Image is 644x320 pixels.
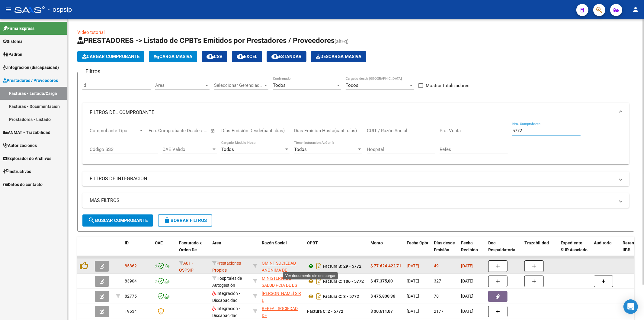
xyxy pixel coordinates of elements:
input: Start date [149,128,168,133]
span: CAE Válido [162,147,211,152]
button: Cargar Comprobante [77,51,144,62]
span: Trazabilidad [524,240,549,245]
span: Seleccionar Gerenciador [214,83,263,88]
mat-expansion-panel-header: MAS FILTROS [82,193,629,208]
span: [DATE] [461,294,473,299]
span: PRESTADORES -> Listado de CPBTs Emitidos por Prestadores / Proveedores [77,36,335,45]
span: A01 - OSPSIP [179,261,194,273]
span: Monto [370,240,383,245]
span: CSV [207,54,223,59]
button: Carga Masiva [149,51,197,62]
span: Razón Social [262,240,287,245]
span: Todos [273,83,286,88]
button: Buscar Comprobante [82,214,153,227]
span: Comprobante Tipo [90,128,139,133]
span: Carga Masiva [154,54,192,59]
span: [DATE] [461,263,473,268]
button: CSV [202,51,227,62]
i: Descargar documento [315,276,323,286]
span: Auditoria [594,240,612,245]
span: Datos de contacto [3,181,43,188]
span: Fecha Cpbt [407,240,428,245]
mat-icon: cloud_download [271,53,279,60]
button: Borrar Filtros [158,214,212,227]
span: [DATE] [407,294,419,299]
span: Autorizaciones [3,142,37,149]
strong: $ 30.611,07 [370,309,393,314]
span: Hospitales de Autogestión [212,276,242,288]
mat-expansion-panel-header: FILTROS DE INTEGRACION [82,171,629,186]
button: EXCEL [232,51,262,62]
div: 30662488689 [262,305,302,318]
span: 85862 [125,263,137,268]
span: Días desde Emisión [434,240,455,252]
span: Facturado x Orden De [179,240,202,252]
mat-icon: cloud_download [207,53,214,60]
mat-panel-title: FILTROS DE INTEGRACION [90,175,615,182]
span: Area [212,240,221,245]
app-download-masive: Descarga masiva de comprobantes (adjuntos) [311,51,366,62]
datatable-header-cell: Auditoria [591,237,620,263]
span: ANMAT - Trazabilidad [3,129,50,136]
span: [PERSON_NAME] S R L [262,291,301,303]
span: 19634 [125,309,137,314]
strong: $ 475.830,36 [370,294,395,299]
mat-expansion-panel-header: FILTROS DEL COMPROBANTE [82,103,629,122]
span: Estandar [271,54,302,59]
span: EXCEL [237,54,257,59]
datatable-header-cell: CAE [152,237,177,263]
mat-icon: cloud_download [237,53,244,60]
span: Area [155,83,204,88]
span: Prestaciones Propias [212,261,241,273]
span: ID [125,240,129,245]
button: Estandar [267,51,306,62]
strong: Factura C: 3 - 5772 [323,294,359,299]
span: Todos [294,147,307,152]
datatable-header-cell: Días desde Emisión [431,237,459,263]
strong: $ 47.375,00 [370,279,393,283]
span: Buscar Comprobante [88,218,148,223]
datatable-header-cell: Fecha Recibido [459,237,486,263]
span: Padrón [3,51,22,58]
input: End date [174,128,203,133]
span: CAE [155,240,163,245]
span: Retencion IIBB [623,240,642,252]
datatable-header-cell: CPBT [305,237,368,263]
span: 78 [434,294,439,299]
span: Descarga Masiva [316,54,361,59]
span: (alt+q) [335,38,349,44]
span: Todos [346,83,358,88]
span: CPBT [307,240,318,245]
mat-icon: menu [5,6,12,13]
span: Sistema [3,38,23,45]
datatable-header-cell: Trazabilidad [522,237,558,263]
mat-icon: delete [163,217,171,224]
datatable-header-cell: Razón Social [259,237,305,263]
span: MINISTERIO DE SALUD PCIA DE BS AS [262,276,297,295]
mat-panel-title: MAS FILTROS [90,197,615,204]
button: Descarga Masiva [311,51,366,62]
span: Borrar Filtros [163,218,207,223]
span: 83904 [125,279,137,283]
div: FILTROS DEL COMPROBANTE [82,122,629,165]
div: 30550245309 [262,260,302,273]
span: [DATE] [407,279,419,283]
span: Explorador de Archivos [3,155,51,162]
span: [DATE] [407,263,419,268]
span: Prestadores / Proveedores [3,77,58,84]
span: Integración (discapacidad) [3,64,59,71]
strong: $ 77.624.422,71 [370,263,401,268]
datatable-header-cell: Expediente SUR Asociado [558,237,591,263]
strong: Factura B: 29 - 5772 [323,264,361,269]
div: 30626983398 [262,275,302,288]
span: Todos [221,147,234,152]
span: Integración - Discapacidad [212,306,240,318]
mat-icon: search [88,217,95,224]
datatable-header-cell: ID [122,237,152,263]
mat-icon: person [632,6,639,13]
button: Open calendar [210,128,216,135]
span: 327 [434,279,441,283]
h3: Filtros [82,67,103,76]
datatable-header-cell: Area [210,237,251,263]
span: - ospsip [48,3,72,16]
